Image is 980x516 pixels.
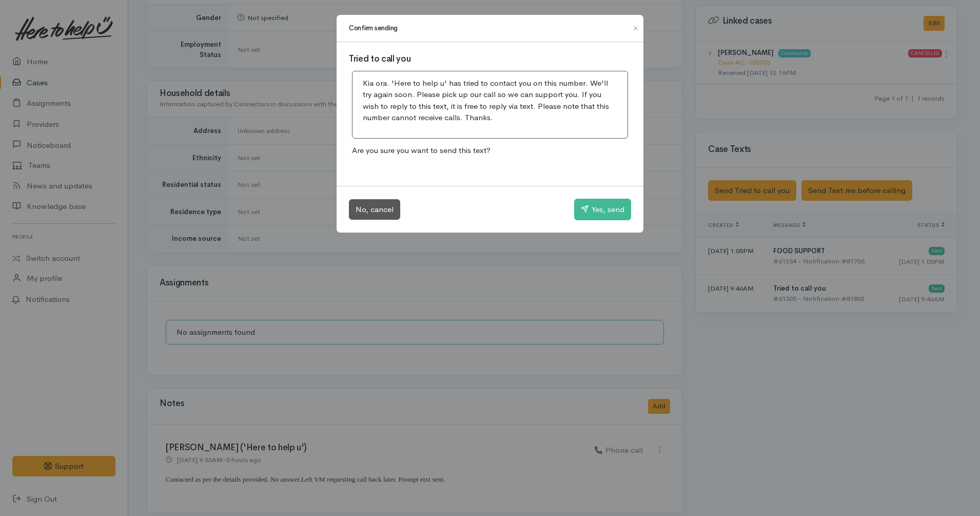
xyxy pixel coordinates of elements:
[574,199,631,220] button: Yes, send
[349,199,400,220] button: No, cancel
[349,142,631,160] p: Are you sure you want to send this text?
[363,78,617,124] p: Kia ora. 'Here to help u' has tried to contact you on this number. We'll try again soon. Please p...
[628,22,644,34] button: Close
[349,54,631,64] h3: Tried to call you
[349,23,398,33] h1: Confirm sending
